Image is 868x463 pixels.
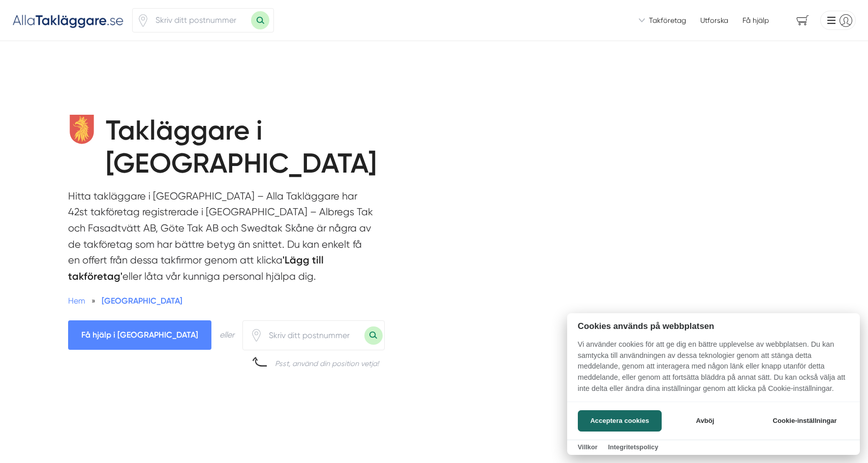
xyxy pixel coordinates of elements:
[567,339,860,401] p: Vi använder cookies för att ge dig en bättre upplevelse av webbplatsen. Du kan samtycka till anvä...
[760,410,849,432] button: Cookie-inställningar
[567,321,860,331] h2: Cookies används på webbplatsen
[665,410,746,432] button: Avböj
[608,443,658,451] a: Integritetspolicy
[578,410,662,432] button: Acceptera cookies
[578,443,598,451] a: Villkor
